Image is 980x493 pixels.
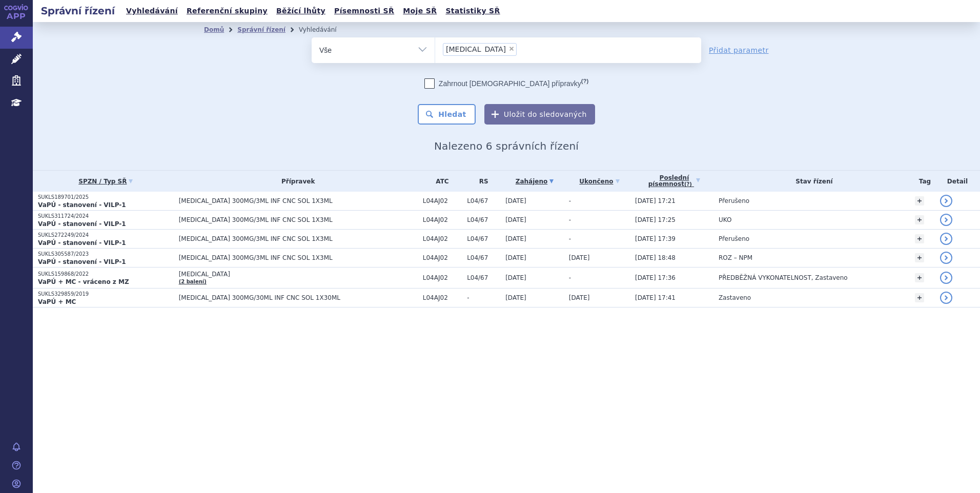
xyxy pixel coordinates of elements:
[505,197,526,204] span: [DATE]
[569,294,590,301] span: [DATE]
[713,171,910,192] th: Stav řízení
[179,254,418,261] span: [MEDICAL_DATA] 300MG/3ML INF CNC SOL 1X3ML
[505,216,526,223] span: [DATE]
[446,46,506,53] span: [MEDICAL_DATA]
[635,235,676,242] span: [DATE] 17:39
[179,271,418,278] span: [MEDICAL_DATA]
[910,171,935,192] th: Tag
[299,22,350,37] li: Vyhledávání
[635,254,676,261] span: [DATE] 18:48
[940,292,952,304] a: detail
[719,197,749,204] span: Přerušeno
[204,26,224,33] a: Domů
[684,181,692,188] abbr: (?)
[179,216,418,223] span: [MEDICAL_DATA] 300MG/3ML INF CNC SOL 1X3ML
[635,216,676,223] span: [DATE] 17:25
[467,216,500,223] span: L04/67
[38,194,174,201] p: SUKLS189701/2025
[179,197,418,204] span: [MEDICAL_DATA] 300MG/3ML INF CNC SOL 1X3ML
[915,234,924,243] a: +
[400,4,440,18] a: Moje SŘ
[418,104,476,125] button: Hledat
[581,78,588,85] abbr: (?)
[505,294,526,301] span: [DATE]
[423,235,462,242] span: L04AJ02
[719,216,731,223] span: UKO
[174,171,418,192] th: Přípravek
[484,104,595,125] button: Uložit do sledovaných
[569,254,590,261] span: [DATE]
[635,171,713,192] a: Poslednípísemnost(?)
[38,258,126,265] strong: VaPÚ - stanovení - VILP-1
[467,197,500,204] span: L04/67
[38,174,174,189] a: SPZN / Typ SŘ
[123,4,181,18] a: Vyhledávání
[940,214,952,226] a: detail
[569,216,571,223] span: -
[462,171,500,192] th: RS
[940,233,952,245] a: detail
[719,294,751,301] span: Zastaveno
[569,197,571,204] span: -
[38,232,174,239] p: SUKLS272249/2024
[569,235,571,242] span: -
[915,215,924,224] a: +
[423,274,462,281] span: L04AJ02
[635,294,676,301] span: [DATE] 17:41
[179,294,418,301] span: [MEDICAL_DATA] 300MG/30ML INF CNC SOL 1X30ML
[569,174,630,189] a: Ukončeno
[423,294,462,301] span: L04AJ02
[38,201,126,209] strong: VaPÚ - stanovení - VILP-1
[38,278,129,285] strong: VaPÚ + MC - vráceno z MZ
[520,43,525,55] input: [MEDICAL_DATA]
[467,274,500,281] span: L04/67
[915,293,924,302] a: +
[38,220,126,228] strong: VaPÚ - stanovení - VILP-1
[719,254,752,261] span: ROZ – NPM
[418,171,462,192] th: ATC
[38,291,174,298] p: SUKLS329859/2019
[38,271,174,278] p: SUKLS159868/2022
[915,273,924,282] a: +
[38,298,76,305] strong: VaPÚ + MC
[940,272,952,284] a: detail
[467,235,500,242] span: L04/67
[38,213,174,220] p: SUKLS311724/2024
[635,197,676,204] span: [DATE] 17:21
[38,239,126,246] strong: VaPÚ - stanovení - VILP-1
[940,252,952,264] a: detail
[940,195,952,207] a: detail
[442,4,503,18] a: Statistiky SŘ
[331,4,397,18] a: Písemnosti SŘ
[915,253,924,262] a: +
[719,235,749,242] span: Přerušeno
[467,254,500,261] span: L04/67
[423,254,462,261] span: L04AJ02
[505,235,526,242] span: [DATE]
[434,140,579,152] span: Nalezeno 6 správních řízení
[635,274,676,281] span: [DATE] 17:36
[505,174,564,189] a: Zahájeno
[719,274,848,281] span: PŘEDBĚŽNÁ VYKONATELNOST, Zastaveno
[569,274,571,281] span: -
[183,4,271,18] a: Referenční skupiny
[423,216,462,223] span: L04AJ02
[424,78,588,89] label: Zahrnout [DEMOGRAPHIC_DATA] přípravky
[179,235,418,242] span: [MEDICAL_DATA] 300MG/3ML INF CNC SOL 1X3ML
[505,274,526,281] span: [DATE]
[38,251,174,258] p: SUKLS305587/2023
[467,294,500,301] span: -
[237,26,285,33] a: Správní řízení
[423,197,462,204] span: L04AJ02
[273,4,329,18] a: Běžící lhůty
[33,4,123,18] h2: Správní řízení
[915,196,924,206] a: +
[179,279,207,284] a: (2 balení)
[935,171,980,192] th: Detail
[508,46,515,52] span: ×
[505,254,526,261] span: [DATE]
[709,45,769,55] a: Přidat parametr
